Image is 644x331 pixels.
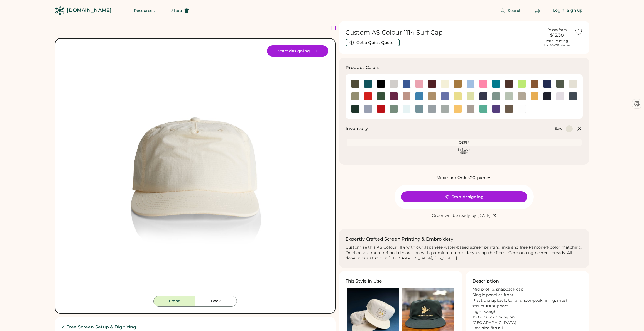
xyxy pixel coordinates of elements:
[348,140,581,145] div: OSFM
[346,278,382,285] h3: This Style in Use
[55,6,65,15] img: Rendered Logo - Screens
[70,45,320,296] div: 1114 Style Image
[432,213,476,219] div: Order will be ready by
[346,125,368,132] h2: Inventory
[346,64,380,71] h3: Product Colors
[153,296,195,307] button: Front
[70,45,320,296] img: 1114 - Ecru Front Image
[195,296,237,307] button: Back
[62,324,329,330] h2: ✓ Free Screen Setup & Digitizing
[565,8,583,13] div: | Sign up
[532,5,543,16] button: Retrieve an order
[165,5,196,16] button: Shop
[267,45,328,57] button: Start designing
[547,28,567,32] div: Prices from
[472,287,583,331] div: Mid profile, snapback cap Single panel at front Plastic snapback, tonal under-peak lining, mesh s...
[67,7,111,14] div: [DOMAIN_NAME]
[553,8,565,13] div: Login
[346,29,540,36] h1: Custom AS Colour 1114 Surf Cap
[171,9,182,13] span: Shop
[346,236,454,242] h2: Expertly Crafted Screen Printing & Embroidery
[543,32,571,39] div: $15.30
[472,278,499,285] h3: Description
[348,148,581,154] div: In Stock 999+
[555,126,562,131] div: Ecru
[437,175,470,181] div: Minimum Order:
[470,175,491,181] div: 20 pieces
[331,24,379,32] div: FREE SHIPPING
[401,191,527,202] button: Start designing
[346,39,400,46] button: Get a Quick Quote
[544,39,570,48] div: with Printing for 50-79 pieces
[494,5,528,16] button: Search
[346,245,583,261] div: Customize this AS Colour 1114 with our Japanese water-based screen printing inks and free Pantone...
[508,9,522,13] span: Search
[477,213,491,219] div: [DATE]
[127,5,161,16] button: Resources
